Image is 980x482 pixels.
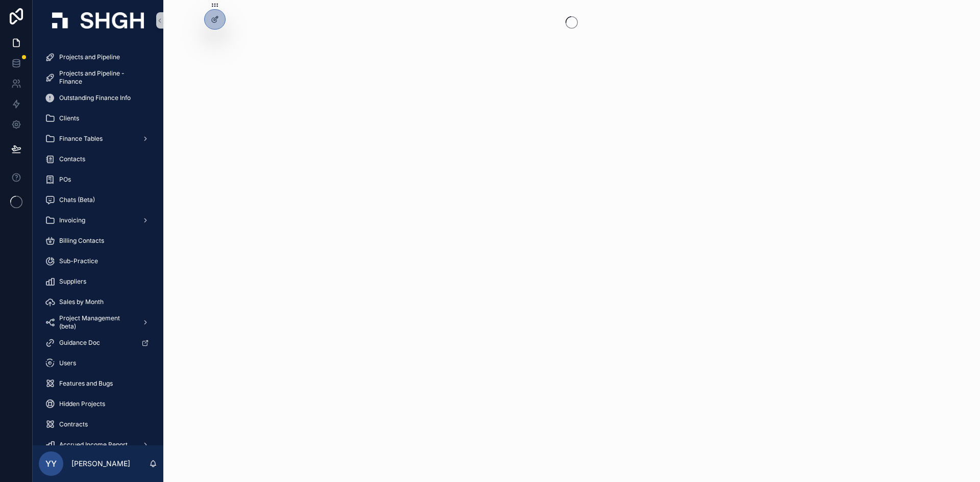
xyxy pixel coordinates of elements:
[33,41,163,445] div: scrollable content
[39,191,157,209] a: Chats (Beta)
[39,170,157,189] a: POs
[59,339,100,347] span: Guidance Doc
[39,395,157,413] a: Hidden Projects
[52,12,144,29] img: App logo
[39,374,157,393] a: Features and Bugs
[59,216,85,224] span: Invoicing
[59,298,104,306] span: Sales by Month
[59,94,131,102] span: Outstanding Finance Info
[59,69,147,86] span: Projects and Pipeline - Finance
[59,359,76,367] span: Users
[39,293,157,311] a: Sales by Month
[59,135,103,143] span: Finance Tables
[39,211,157,230] a: Invoicing
[39,150,157,168] a: Contacts
[59,420,88,428] span: Contracts
[71,459,130,469] p: [PERSON_NAME]
[59,237,104,245] span: Billing Contacts
[59,400,105,408] span: Hidden Projects
[59,155,85,163] span: Contacts
[59,53,120,61] span: Projects and Pipeline
[39,272,157,291] a: Suppliers
[39,313,157,332] a: Project Management (beta)
[59,277,86,286] span: Suppliers
[59,314,134,331] span: Project Management (beta)
[39,89,157,107] a: Outstanding Finance Info
[39,232,157,250] a: Billing Contacts
[39,354,157,372] a: Users
[59,257,98,265] span: Sub-Practice
[39,436,157,454] a: Accrued Income Report
[59,379,113,388] span: Features and Bugs
[59,175,71,184] span: POs
[59,114,79,122] span: Clients
[39,109,157,128] a: Clients
[59,196,95,204] span: Chats (Beta)
[39,415,157,434] a: Contracts
[45,458,57,470] span: YY
[39,48,157,66] a: Projects and Pipeline
[39,130,157,148] a: Finance Tables
[39,334,157,352] a: Guidance Doc
[59,441,128,449] span: Accrued Income Report
[39,252,157,270] a: Sub-Practice
[39,68,157,87] a: Projects and Pipeline - Finance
